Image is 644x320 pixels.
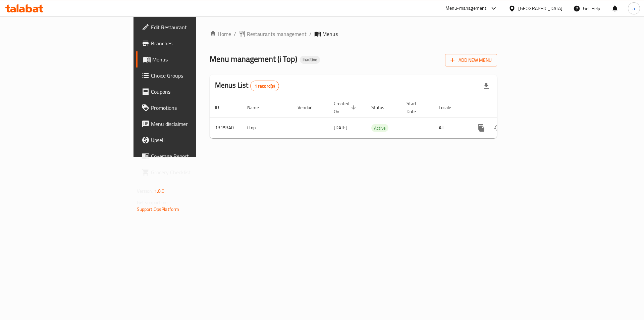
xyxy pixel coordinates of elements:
[136,84,241,100] a: Coupons
[136,35,241,51] a: Branches
[152,55,236,63] span: Menus
[137,205,179,214] a: Support.OpsPlatform
[309,30,312,38] li: /
[210,30,497,38] nav: breadcrumb
[137,187,153,195] span: Version:
[468,97,543,118] th: Actions
[151,88,236,96] span: Coupons
[151,120,236,128] span: Menu disclaimer
[478,78,494,94] div: Export file
[247,30,307,38] span: Restaurants management
[489,120,505,136] button: Change Status
[210,51,297,66] span: Menu management ( i Top )
[300,57,320,62] span: Inactive
[322,30,338,38] span: Menus
[334,123,347,132] span: [DATE]
[215,103,228,111] span: ID
[371,103,393,111] span: Status
[239,30,307,38] a: Restaurants management
[215,80,279,91] h2: Menus List
[450,56,492,64] span: Add New Menu
[401,118,433,138] td: -
[445,4,487,12] div: Menu-management
[151,168,236,176] span: Grocery Checklist
[136,148,241,164] a: Coverage Report
[137,198,168,207] span: Get support on:
[433,118,468,138] td: All
[136,19,241,35] a: Edit Restaurant
[151,152,236,160] span: Coverage Report
[151,39,236,47] span: Branches
[439,103,460,111] span: Locale
[136,164,241,180] a: Grocery Checklist
[154,187,165,195] span: 1.0.0
[518,5,562,12] div: [GEOGRAPHIC_DATA]
[136,67,241,84] a: Choice Groups
[407,99,425,116] span: Start Date
[247,103,268,111] span: Name
[242,118,292,138] td: i top
[136,51,241,67] a: Menus
[210,97,543,138] table: enhanced table
[300,56,320,64] div: Inactive
[633,5,635,12] span: a
[371,124,388,132] span: Active
[445,54,497,66] button: Add New Menu
[251,83,279,89] span: 1 record(s)
[151,104,236,112] span: Promotions
[151,136,236,144] span: Upsell
[473,120,489,136] button: more
[136,132,241,148] a: Upsell
[371,124,388,132] div: Active
[136,100,241,116] a: Promotions
[298,103,320,111] span: Vendor
[136,116,241,132] a: Menu disclaimer
[151,72,236,80] span: Choice Groups
[334,99,358,116] span: Created On
[151,23,236,31] span: Edit Restaurant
